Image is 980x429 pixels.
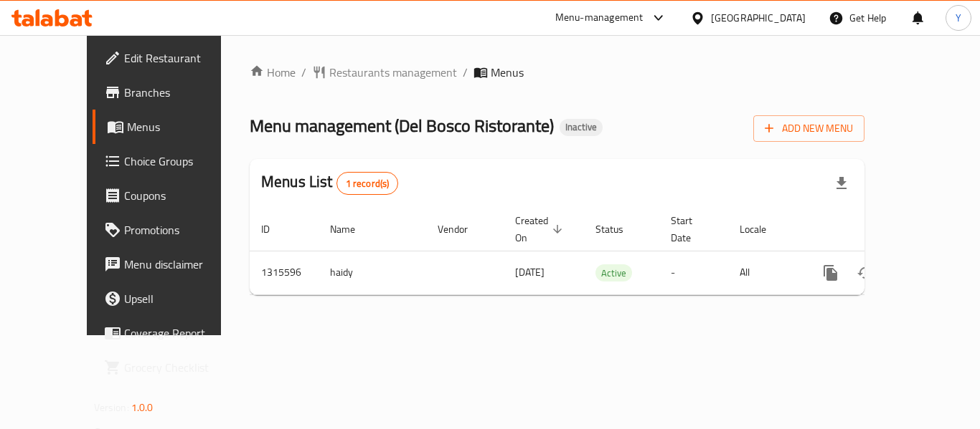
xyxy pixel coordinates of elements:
[93,41,250,75] a: Edit Restaurant
[956,10,961,26] span: Y
[93,178,250,213] a: Coupons
[814,256,848,290] button: more
[250,64,296,81] a: Home
[728,251,802,294] td: All
[93,247,250,281] a: Menu disclaimer
[848,256,882,290] button: Change Status
[659,251,728,294] td: -
[124,324,239,342] span: Coverage Report
[124,359,239,376] span: Grocery Checklist
[329,64,457,81] span: Restaurants management
[595,221,642,238] span: Status
[802,208,963,251] th: Actions
[93,75,250,110] a: Branches
[250,251,319,294] td: 1315596
[753,115,864,142] button: Add New Menu
[124,187,239,204] span: Coupons
[127,118,239,135] span: Menus
[301,64,306,81] li: /
[711,10,806,26] div: [GEOGRAPHIC_DATA]
[250,64,864,81] nav: breadcrumb
[124,84,239,101] span: Branches
[595,265,632,281] span: Active
[93,144,250,178] a: Choice Groups
[250,110,554,142] span: Menu management ( Del Bosco Ristorante )
[94,398,129,417] span: Version:
[261,221,288,238] span: ID
[560,121,603,133] span: Inactive
[93,316,250,350] a: Coverage Report
[124,290,239,307] span: Upsell
[261,171,398,195] h2: Menus List
[124,221,239,238] span: Promotions
[312,64,457,81] a: Restaurants management
[438,221,486,238] span: Vendor
[93,213,250,247] a: Promotions
[595,264,632,281] div: Active
[337,177,398,191] span: 1 record(s)
[491,64,524,81] span: Menus
[336,172,399,195] div: Total records count
[93,281,250,316] a: Upsell
[515,212,567,246] span: Created On
[93,110,250,144] a: Menus
[671,212,711,246] span: Start Date
[740,221,785,238] span: Locale
[515,263,545,281] span: [DATE]
[824,166,859,201] div: Export file
[124,153,239,170] span: Choice Groups
[765,120,853,138] span: Add New Menu
[319,251,426,294] td: haidy
[560,119,603,136] div: Inactive
[463,64,468,81] li: /
[250,208,963,295] table: enhanced table
[330,221,374,238] span: Name
[555,9,644,26] div: Menu-management
[131,398,154,417] span: 1.0.0
[124,256,239,273] span: Menu disclaimer
[93,350,250,385] a: Grocery Checklist
[124,49,239,67] span: Edit Restaurant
